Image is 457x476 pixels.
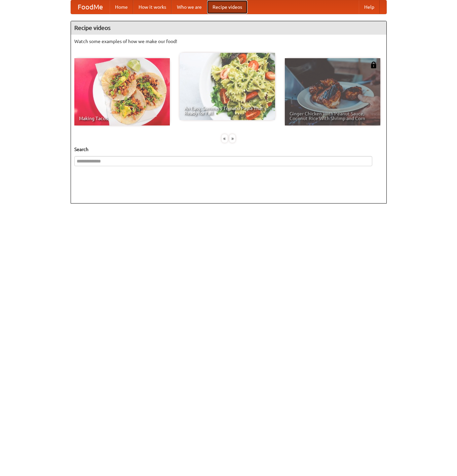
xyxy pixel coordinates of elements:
a: How it works [133,0,172,14]
a: Recipe videos [207,0,247,14]
div: « [222,134,228,143]
h5: Search [74,146,383,153]
a: FoodMe [71,0,110,14]
a: Who we are [172,0,207,14]
p: Watch some examples of how we make our food! [74,38,383,45]
h4: Recipe videos [71,21,386,35]
span: An Easy, Summery Tomato Pasta That's Ready for Fall [184,106,270,115]
span: Making Tacos [79,116,165,121]
a: Making Tacos [74,58,170,125]
a: An Easy, Summery Tomato Pasta That's Ready for Fall [180,53,275,120]
div: » [229,134,235,143]
a: Home [110,0,133,14]
a: Help [359,0,380,14]
img: 483408.png [370,62,377,68]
